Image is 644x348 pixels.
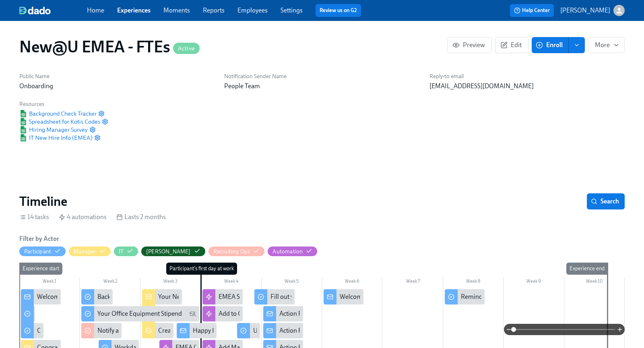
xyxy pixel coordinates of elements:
img: Google Sheet [19,126,27,133]
div: Welcome New Manager Hires [324,289,363,304]
p: Onboarding [19,82,215,91]
div: Hide Manager [74,248,96,255]
a: Settings [281,6,303,14]
span: Enroll [537,41,563,49]
button: Participant [19,246,66,256]
span: More [595,41,618,49]
div: Add to Cohort Slack Group [219,309,291,318]
div: Week 5 [262,277,322,288]
div: Week 8 [443,277,504,288]
a: Home [87,6,104,14]
span: Spreadsheet for Kotis Codes [19,118,100,126]
div: Reminder to complete your New@U Learning Path [445,289,485,304]
button: Enroll [532,37,569,53]
div: Udemy New Hire Employer Brand Survey [237,323,260,338]
div: Background check completion [97,292,181,301]
span: Help Center [514,6,550,14]
a: Employees [237,6,268,14]
h6: Notification Sender Name [224,72,419,80]
div: Fill out your How I Work Template! [270,292,366,301]
div: Fill out your How I Work Template! [254,289,294,304]
div: Welcome New Manager Hires [340,292,422,301]
span: Preview [454,41,485,49]
div: EMEA Slack Channels [219,292,278,301]
p: [PERSON_NAME] [560,6,610,15]
button: Help Center [510,4,554,17]
button: Review us on G2 [316,4,361,17]
h6: Reply-to email [429,72,625,80]
span: Edit [502,41,522,49]
h6: Resources [19,100,108,108]
a: Google SheetIT New Hire Info (EMEA) [19,134,93,142]
a: Review us on G2 [320,6,357,14]
h6: Public Name [19,72,215,80]
a: Reports [203,6,225,14]
a: Google SheetBackground Check Tracker [19,110,97,118]
div: Hide IT [119,248,124,255]
div: Your Office Equipment Stipend [81,306,199,321]
div: Action Required Re: Your Benefits [279,309,372,318]
div: Happy First day! [177,323,217,338]
a: Google SheetSpreadsheet for Kotis Codes [19,118,100,126]
div: Your New Hire's First Day - What to Expect! [142,289,182,304]
button: [PERSON_NAME] [560,5,625,16]
button: Recruiting Ops [208,246,265,256]
button: IT [114,246,138,256]
div: Notify and perform background check [81,323,121,338]
div: Week 10 [564,277,625,288]
h6: Filter by Actor [19,234,59,243]
div: Create {{participant.firstName}}'s onboarding plan [142,323,173,338]
div: Add to Cohort Slack Group [202,306,242,321]
div: Welcome to Udemy - We’re So Happy You’re Here! [21,289,61,304]
button: Manager [69,246,110,256]
span: Search [592,197,619,205]
span: Active [173,46,200,52]
div: Hide Participant [24,248,51,255]
h1: New@U EMEA - FTEs [19,37,200,56]
div: Experience start [19,263,62,275]
img: dado [19,6,51,14]
div: EMEA Slack Channels [202,289,242,304]
p: [EMAIL_ADDRESS][DOMAIN_NAME] [429,82,625,91]
img: Google Sheet [19,110,27,117]
div: Hide Recruiting Ops [213,248,250,255]
div: Confirm shipping address [21,323,43,338]
div: Reminder to complete your New@U Learning Path [461,292,601,301]
div: Participant's first day at work [166,263,237,275]
img: Google Sheet [19,118,27,125]
div: Action Required Re: Your Benefits [263,306,303,321]
div: Hide John [146,248,191,255]
span: Hiring Manager Survey [19,126,88,134]
h2: Timeline [19,193,67,209]
span: Background Check Tracker [19,110,97,118]
button: enroll [569,37,585,53]
a: Moments [163,6,190,14]
div: Week 6 [322,277,382,288]
div: Week 4 [201,277,261,288]
a: Google SheetHiring Manager Survey [19,126,88,134]
div: Action Required Re: Your Benefits [263,323,303,338]
button: Preview [447,37,492,53]
button: Edit [495,37,528,53]
div: Week 1 [19,277,80,288]
span: IT New Hire Info (EMEA) [19,134,93,142]
p: People Team [224,82,419,91]
a: Experiences [117,6,151,14]
div: 4 automations [59,213,107,222]
button: Automation [268,246,317,256]
button: More [588,37,625,53]
div: Experience end [566,263,608,275]
div: Week 9 [504,277,564,288]
div: Your Office Equipment Stipend [97,309,182,318]
div: 14 tasks [19,213,49,222]
div: Your New Hire's First Day - What to Expect! [158,292,275,301]
a: dado [19,6,87,14]
div: Week 7 [382,277,443,288]
button: Search [587,193,625,209]
div: Week 3 [140,277,201,288]
div: Week 2 [80,277,140,288]
img: Google Sheet [19,134,27,141]
div: Background check completion [81,289,113,304]
div: Hide Automation [272,248,303,255]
